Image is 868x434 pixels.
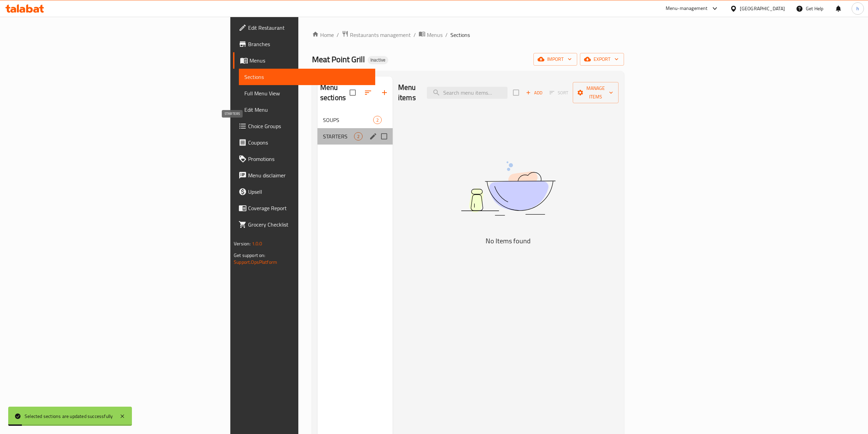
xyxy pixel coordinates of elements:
li: / [445,31,448,39]
a: Edit Restaurant [233,19,375,36]
span: SOUPS [323,116,373,124]
span: export [585,55,619,64]
span: Manage items [578,84,613,101]
span: Select all sections [345,85,360,100]
span: STARTERS [323,132,354,140]
a: Restaurants management [342,30,411,39]
span: Add [525,89,543,97]
button: import [533,53,577,66]
span: Menu disclaimer [248,171,370,179]
a: Full Menu View [239,85,375,101]
span: Coupons [248,138,370,147]
span: Get support on: [234,251,265,260]
span: Grocery Checklist [248,220,370,229]
a: Menu disclaimer [233,167,375,184]
span: Choice Groups [248,122,370,130]
span: Sections [244,73,370,81]
a: Coupons [233,134,375,151]
span: Restaurants management [350,31,411,39]
div: STARTERS2edit [317,128,393,145]
h5: No Items found [423,235,594,246]
a: Sections [239,69,375,85]
span: Coverage Report [248,204,370,212]
span: Branches [248,40,370,48]
span: Promotions [248,155,370,163]
span: Edit Restaurant [248,24,370,32]
button: Add [523,87,545,98]
h2: Menu items [398,82,419,103]
div: Menu-management [666,4,708,13]
img: dish.svg [423,143,594,234]
span: Version: [234,239,250,248]
button: Manage items [573,82,619,103]
span: Edit Menu [244,106,370,114]
nav: breadcrumb [312,30,624,39]
div: items [354,132,363,140]
button: Add section [376,84,393,101]
a: Menus [233,52,375,69]
li: / [413,31,416,39]
span: 2 [354,133,362,140]
button: export [580,53,624,66]
span: Add item [523,87,545,98]
a: Grocery Checklist [233,216,375,233]
a: Promotions [233,151,375,167]
button: edit [368,131,378,141]
span: Sort items [545,87,573,98]
a: Edit Menu [239,101,375,118]
div: Inactive [368,56,388,64]
a: Menus [419,30,443,39]
span: Menus [249,56,370,65]
input: search [427,87,507,99]
a: Choice Groups [233,118,375,134]
span: Upsell [248,188,370,196]
a: Branches [233,36,375,52]
nav: Menu sections [317,109,393,147]
a: Coverage Report [233,200,375,216]
span: Sort sections [360,84,376,101]
span: Sections [450,31,470,39]
div: SOUPS2 [317,112,393,128]
span: import [539,55,572,64]
span: Full Menu View [244,89,370,97]
a: Upsell [233,184,375,200]
span: Inactive [368,57,388,63]
span: 1.0.0 [252,239,262,248]
span: Menus [427,31,443,39]
span: h [856,5,859,12]
div: items [373,116,382,124]
a: Support.OpsPlatform [234,258,277,267]
div: Selected sections are updated successfully [25,412,113,420]
span: 2 [374,117,381,123]
div: [GEOGRAPHIC_DATA] [740,5,785,12]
